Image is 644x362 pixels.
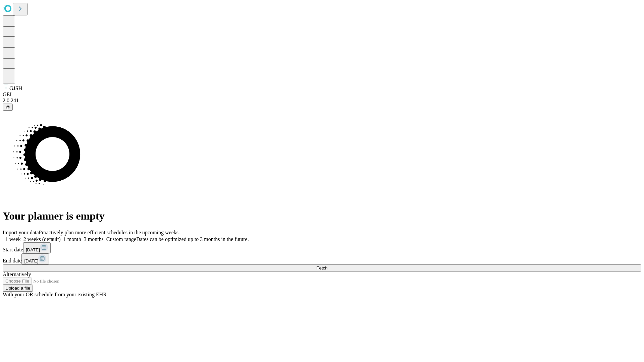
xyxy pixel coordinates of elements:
span: 1 week [5,236,21,242]
span: @ [5,105,10,110]
span: [DATE] [24,258,38,263]
button: [DATE] [23,242,51,253]
span: Proactively plan more efficient schedules in the upcoming weeks. [39,230,180,235]
div: 2.0.241 [3,98,641,104]
div: GEI [3,92,641,98]
span: With your OR schedule from your existing EHR [3,292,107,297]
span: [DATE] [26,247,40,252]
span: Import your data [3,230,39,235]
h1: Your planner is empty [3,210,641,222]
span: 1 month [63,236,81,242]
span: GJSH [9,85,22,91]
span: 3 months [84,236,104,242]
span: Alternatively [3,271,31,277]
div: End date [3,253,641,264]
span: Fetch [316,265,327,270]
button: @ [3,104,13,111]
button: Fetch [3,264,641,271]
button: Upload a file [3,285,33,292]
span: Custom range [106,236,136,242]
span: 2 weeks (default) [23,236,61,242]
div: Start date [3,242,641,253]
button: [DATE] [21,253,49,264]
span: Dates can be optimized up to 3 months in the future. [136,236,249,242]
